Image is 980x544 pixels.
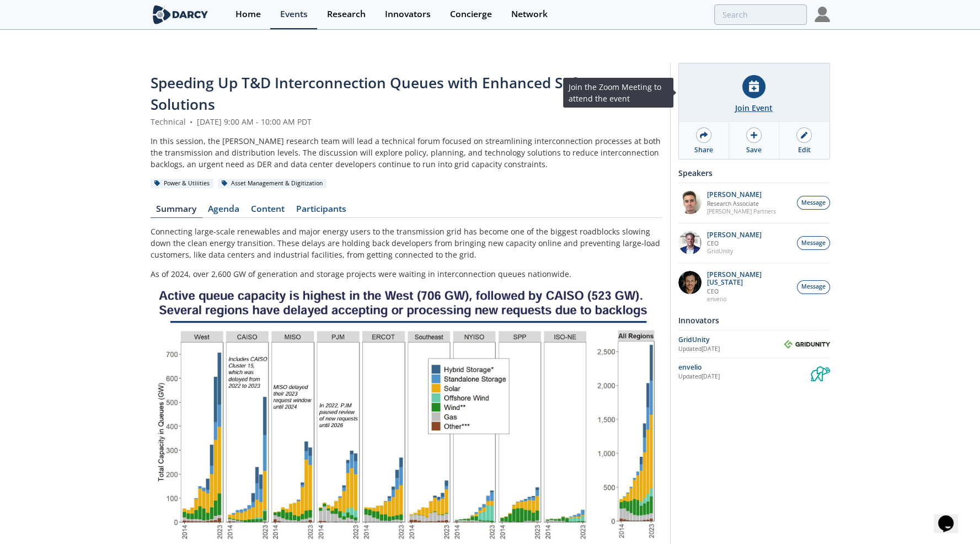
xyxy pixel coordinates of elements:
p: CEO [707,287,791,295]
span: • [188,116,195,127]
a: Edit [779,122,829,159]
img: f1d2b35d-fddb-4a25-bd87-d4d314a355e9 [678,191,701,214]
div: Home [235,10,261,19]
p: CEO [707,239,762,247]
p: [PERSON_NAME] Partners [707,207,776,215]
a: Agenda [202,205,245,218]
p: [PERSON_NAME] [707,231,762,239]
img: 1b183925-147f-4a47-82c9-16eeeed5003c [678,271,701,294]
div: Concierge [450,10,492,19]
span: Message [801,239,826,248]
img: envelio [811,362,830,381]
input: Advanced Search [714,4,807,25]
img: Profile [815,7,830,22]
div: Power & Utilities [151,179,214,189]
p: [PERSON_NAME] [707,191,776,199]
p: Research Associate [707,200,776,207]
a: Participants [291,205,352,218]
img: GridUnity [784,340,830,349]
iframe: chat widget [934,500,969,533]
span: Speeding Up T&D Interconnection Queues with Enhanced Software Solutions [151,73,617,114]
p: Connecting large-scale renewables and major energy users to the transmission grid has become one ... [151,226,662,260]
div: Updated [DATE] [678,345,784,354]
p: envelio [707,295,791,303]
a: GridUnity Updated[DATE] GridUnity [678,334,830,354]
div: Events [280,10,308,19]
a: envelio Updated[DATE] envelio [678,362,830,381]
button: Message [797,280,830,294]
a: Summary [151,205,202,218]
div: Innovators [385,10,431,19]
div: Network [511,10,548,19]
div: Edit [798,145,811,155]
div: In this session, the [PERSON_NAME] research team will lead a technical forum focused on streamlin... [151,135,662,170]
div: Technical [DATE] 9:00 AM - 10:00 AM PDT [151,116,662,127]
p: [PERSON_NAME][US_STATE] [707,271,791,286]
div: GridUnity [678,335,784,345]
img: d42dc26c-2a28-49ac-afde-9b58c84c0349 [678,231,701,254]
div: Save [746,145,762,155]
div: Share [694,145,713,155]
div: Innovators [678,311,830,330]
button: Message [797,196,830,210]
button: Message [797,236,830,250]
p: GridUnity [707,247,762,255]
div: Speakers [678,163,830,183]
div: envelio [678,362,811,372]
div: Join Event [735,102,773,114]
div: Updated [DATE] [678,372,811,381]
div: Asset Management & Digitization [218,179,327,189]
div: Research [327,10,366,19]
a: Content [245,205,291,218]
span: Message [801,282,826,291]
img: logo-wide.svg [151,5,211,24]
span: Message [801,199,826,207]
p: As of 2024, over 2,600 GW of generation and storage projects were waiting in interconnection queu... [151,268,662,280]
